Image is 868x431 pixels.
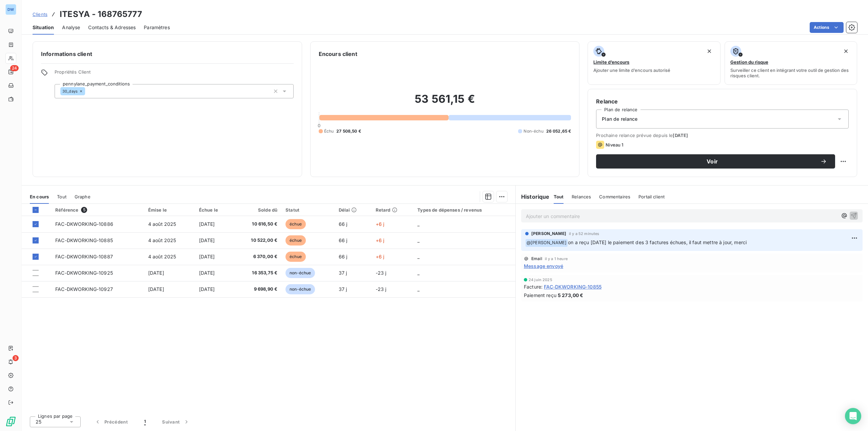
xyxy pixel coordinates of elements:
h6: Historique [516,193,550,201]
span: on a reçu [DATE] le paiement des 3 factures échues, il faut mettre à jour, merci [568,239,747,245]
button: Voir [596,154,835,169]
div: Délai [339,207,368,213]
h3: ITESYA - 168765777 [60,8,142,20]
div: Types de dépenses / revenus [417,207,511,213]
div: Open Intercom Messenger [845,408,861,424]
div: Statut [285,207,330,213]
div: Retard [376,207,409,213]
span: Limite d’encours [593,59,629,65]
h6: Relance [596,97,849,105]
span: non-échue [285,284,315,294]
span: 0 [318,123,320,128]
span: Plan de relance [602,116,637,122]
span: non-échue [285,268,315,278]
span: échue [285,235,306,246]
span: -23 j [376,270,387,276]
span: Facture : [524,283,542,290]
span: 3 [13,355,19,361]
span: Commentaires [599,194,630,199]
span: Email [531,257,542,261]
span: +6 j [376,221,384,227]
span: Analyse [62,24,80,31]
span: _ [417,221,419,227]
span: FAC-DKWORKING-10925 [55,270,113,276]
span: 24 juin 2025 [529,278,552,282]
button: 1 [136,415,154,429]
span: En cours [30,194,49,199]
span: _ [417,254,419,259]
span: Surveiller ce client en intégrant votre outil de gestion des risques client. [730,67,851,78]
span: Non-échu [524,128,543,134]
span: Échu [324,128,334,134]
span: Niveau 1 [606,142,623,148]
span: Tout [554,194,564,199]
span: Contacts & Adresses [88,24,136,31]
span: 5 273,00 € [558,292,584,299]
span: échue [285,252,306,262]
span: [DATE] [148,286,164,292]
span: 4 août 2025 [148,221,176,227]
span: 10 616,50 € [237,221,277,228]
span: 4 août 2025 [148,237,176,243]
span: Tout [57,194,66,199]
span: 1 [144,418,146,425]
span: FAC-DKWORKING-10886 [55,221,113,227]
div: Solde dû [237,207,277,213]
span: 37 j [339,270,347,276]
span: 16 353,75 € [237,270,277,276]
span: 26 052,65 € [546,128,571,134]
a: Clients [33,11,47,18]
span: _ [417,237,419,243]
span: [DATE] [148,270,164,276]
span: échue [285,219,306,229]
span: [PERSON_NAME] [531,231,566,237]
span: 37 j [339,286,347,292]
span: 9 698,90 € [237,286,277,293]
span: 24 [10,65,19,71]
span: Relances [572,194,591,199]
span: 4 août 2025 [148,254,176,259]
span: 66 j [339,221,348,227]
span: [DATE] [199,270,215,276]
img: Logo LeanPay [5,416,16,427]
span: [DATE] [199,237,215,243]
span: Portail client [638,194,665,199]
span: _ [417,270,419,276]
span: Ajouter une limite d’encours autorisé [593,67,670,73]
span: 5 [81,207,87,213]
span: 66 j [339,237,348,243]
h6: Encours client [319,50,357,58]
span: +6 j [376,254,384,259]
span: Paramètres [144,24,170,31]
h2: 53 561,15 € [319,92,571,113]
span: 10 522,00 € [237,237,277,244]
span: @ [PERSON_NAME] [526,239,568,247]
span: Message envoyé [524,262,563,270]
span: il y a 1 heure [545,257,568,261]
button: Limite d’encoursAjouter une limite d’encours autorisé [588,41,720,85]
span: 27 508,50 € [336,128,361,134]
div: DW [5,4,16,15]
span: Prochaine relance prévue depuis le [596,133,849,138]
input: Ajouter une valeur [85,88,91,94]
span: Gestion du risque [730,59,768,65]
span: Graphe [75,194,91,199]
span: FAC-DKWORKING-10887 [55,254,113,259]
span: 6 370,00 € [237,253,277,260]
span: [DATE] [199,221,215,227]
button: Précédent [86,415,136,429]
div: Échue le [199,207,229,213]
span: FAC-DKWORKING-10885 [55,237,113,243]
div: Émise le [148,207,191,213]
span: [DATE] [199,254,215,259]
button: Actions [810,22,844,33]
div: Référence [55,207,140,213]
span: il y a 52 minutes [569,232,599,236]
span: 66 j [339,254,348,259]
span: [DATE] [199,286,215,292]
span: [DATE] [673,133,688,138]
span: Propriétés Client [55,69,294,79]
span: +6 j [376,237,384,243]
span: -23 j [376,286,387,292]
span: Clients [33,12,47,17]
